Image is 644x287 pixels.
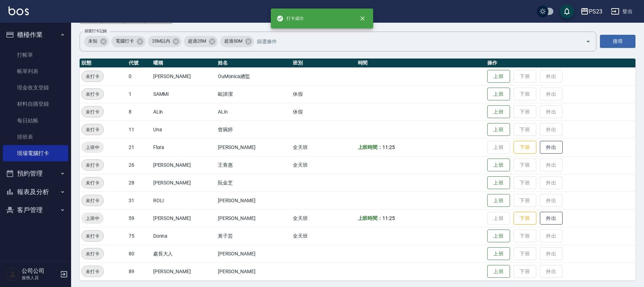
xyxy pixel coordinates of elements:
button: 上班 [487,265,510,278]
td: ALin [151,103,216,121]
td: 59 [127,209,151,227]
h5: 公司公司 [22,267,58,275]
td: 21 [127,138,151,156]
button: 上班 [487,123,510,136]
span: 11:25 [382,215,395,221]
span: 未打卡 [82,250,103,258]
td: 8 [127,103,151,121]
td: 0 [127,67,151,85]
td: 處長大人 [151,245,216,263]
input: 篩選條件 [255,35,573,48]
td: ROLI [151,192,216,209]
p: 服務人員 [22,275,58,281]
th: 代號 [127,59,151,68]
td: 阮金芝 [216,174,291,192]
button: Open [583,36,594,47]
th: 時間 [356,59,485,68]
button: 預約管理 [3,164,68,183]
span: 未打卡 [82,126,103,133]
span: 未打卡 [82,161,103,169]
td: Una [151,121,216,138]
b: 上班時間： [358,144,383,150]
span: 未打卡 [82,268,103,275]
td: 26 [127,156,151,174]
th: 班別 [291,59,356,68]
span: 上班中 [81,215,104,222]
th: 姓名 [216,59,291,68]
td: 11 [127,121,151,138]
button: 客戶管理 [3,201,68,219]
button: 下班 [514,141,536,154]
button: PS23 [578,4,605,19]
button: 下班 [514,212,536,225]
td: [PERSON_NAME] [151,174,216,192]
img: Person [6,267,20,281]
div: 超過25M [184,36,218,47]
td: 全天班 [291,156,356,174]
span: 未知 [84,38,102,45]
button: 外出 [540,141,563,154]
td: 曾琬婷 [216,121,291,138]
td: SAMMI [151,85,216,103]
td: [PERSON_NAME] [216,245,291,263]
button: 上班 [487,88,510,101]
span: 電腦打卡 [111,38,138,45]
td: 休假 [291,85,356,103]
button: 上班 [487,176,510,189]
td: [PERSON_NAME] [151,156,216,174]
td: [PERSON_NAME] [216,138,291,156]
span: 上班中 [81,144,104,151]
td: [PERSON_NAME] [216,263,291,280]
button: 搜尋 [600,35,635,48]
img: Logo [9,6,29,15]
td: 休假 [291,103,356,121]
td: 全天班 [291,227,356,245]
span: 未打卡 [82,73,103,80]
button: 上班 [487,230,510,243]
td: [PERSON_NAME] [151,67,216,85]
th: 狀態 [80,59,127,68]
a: 帳單列表 [3,63,68,79]
span: 未打卡 [82,179,103,187]
td: OuMonica總監 [216,67,291,85]
b: 上班時間： [358,215,383,221]
td: 80 [127,245,151,263]
td: 1 [127,85,151,103]
button: save [560,4,574,18]
span: 超過50M [220,38,247,45]
button: 上班 [487,70,510,83]
span: 25M以內 [148,38,175,45]
span: 超過25M [184,38,210,45]
a: 現金收支登錄 [3,79,68,96]
td: 黃子芸 [216,227,291,245]
td: 王青惠 [216,156,291,174]
td: 全天班 [291,138,356,156]
div: 25M以內 [148,36,182,47]
span: 未打卡 [82,108,103,116]
button: 櫃檯作業 [3,26,68,44]
a: 排班表 [3,129,68,145]
th: 操作 [485,59,635,68]
td: Donna [151,227,216,245]
button: close [355,11,370,26]
td: ALin [216,103,291,121]
button: 外出 [540,212,563,225]
div: 電腦打卡 [111,36,146,47]
label: 篩選打卡記錄 [85,28,107,34]
td: [PERSON_NAME] [216,192,291,209]
span: 未打卡 [82,232,103,240]
button: 上班 [487,159,510,172]
button: 上班 [487,194,510,207]
button: 上班 [487,105,510,118]
td: 75 [127,227,151,245]
td: Flora [151,138,216,156]
td: [PERSON_NAME] [151,263,216,280]
td: 89 [127,263,151,280]
div: PS23 [589,7,602,16]
button: 報表及分析 [3,183,68,201]
td: [PERSON_NAME] [216,209,291,227]
div: 超過50M [220,36,254,47]
button: 上班 [487,247,510,260]
td: 28 [127,174,151,192]
td: 全天班 [291,209,356,227]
